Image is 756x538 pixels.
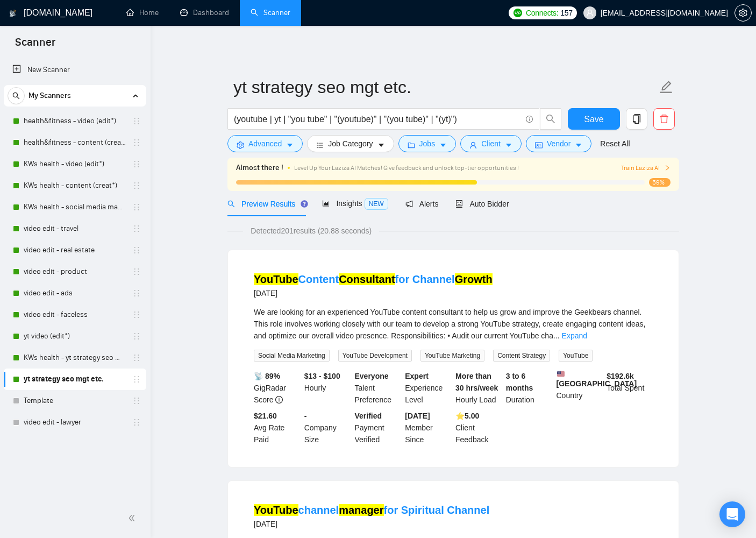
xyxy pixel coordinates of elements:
span: NEW [365,198,388,210]
a: searchScanner [251,8,290,17]
span: Preview Results [227,200,305,208]
button: Save [568,108,620,130]
b: More than 30 hrs/week [455,372,498,392]
a: YouTubeContentConsultantfor ChannelGrowth [254,273,493,285]
a: dashboardDashboard [180,8,229,17]
button: barsJob Categorycaret-down [307,135,394,152]
div: Client Feedback [453,410,504,445]
span: holder [132,267,141,276]
span: holder [132,418,141,427]
span: caret-down [505,141,512,149]
div: Talent Preference [353,370,403,406]
button: settingAdvancedcaret-down [227,135,303,152]
div: [DATE] [254,518,489,530]
div: GigRadar Score [252,370,302,406]
div: We are looking for an experienced YouTube content consultant to help us grow and improve the Geek... [254,306,653,342]
span: Scanner [6,34,64,57]
span: YouTube [559,350,593,362]
b: Verified [355,412,382,420]
span: holder [132,203,141,211]
span: search [227,200,235,208]
div: [DATE] [254,287,493,300]
b: $ 192.6k [607,372,634,380]
span: holder [132,117,141,125]
a: homeHome [126,8,159,17]
img: upwork-logo.png [513,9,522,17]
a: video edit - real estate [24,239,126,261]
span: Vendor [547,138,570,150]
span: info-circle [526,116,533,123]
span: Client [481,138,501,150]
button: delete [653,108,675,130]
a: video edit - product [24,261,126,282]
div: Total Spent [604,370,655,406]
span: Alerts [405,200,439,208]
span: Almost there ! [236,162,283,174]
button: copy [626,108,647,130]
div: Country [554,370,605,406]
b: $21.60 [254,412,277,420]
span: We are looking for an experienced YouTube content consultant to help us grow and improve the Geek... [254,308,645,340]
input: Search Freelance Jobs... [234,112,521,126]
div: Avg Rate Paid [252,410,302,445]
span: holder [132,375,141,384]
span: Connects: [526,7,558,19]
span: holder [132,310,141,319]
button: search [540,108,561,130]
span: delete [654,114,674,124]
span: 59% [649,178,671,187]
a: Template [24,390,126,412]
span: folder [408,141,415,149]
a: YouTubechannelmanagerfor Spiritual Channel [254,504,489,516]
span: edit [659,80,673,94]
button: idcardVendorcaret-down [526,135,591,152]
span: user [586,9,594,17]
span: holder [132,353,141,362]
span: Save [584,112,603,126]
input: Scanner name... [233,74,657,101]
a: health&fitness - video (edit*) [24,110,126,132]
div: Open Intercom Messenger [719,501,745,527]
img: 🇺🇸 [557,370,565,378]
span: Job Category [328,138,373,150]
a: KWs health - yt strategy seo mgt etc. [24,347,126,369]
a: KWs health - video (edit*) [24,153,126,175]
span: Advanced [248,138,282,150]
div: Company Size [302,410,353,445]
span: My Scanners [28,85,71,107]
a: KWs health - content (creat*) [24,175,126,196]
span: Jobs [419,138,436,150]
span: notification [405,200,413,208]
b: [GEOGRAPHIC_DATA] [557,370,637,388]
button: userClientcaret-down [460,135,522,152]
div: Experience Level [403,370,453,406]
span: ... [553,331,560,340]
span: Level Up Your Laziza AI Matches! Give feedback and unlock top-tier opportunities ! [294,164,519,172]
span: Auto Bidder [455,200,509,208]
b: - [304,412,307,420]
span: search [540,114,561,124]
b: Everyone [355,372,389,380]
span: idcard [535,141,543,149]
span: holder [132,332,141,341]
button: Train Laziza AI [621,163,671,173]
a: setting [734,9,752,17]
span: caret-down [439,141,447,149]
span: YouTube Marketing [420,350,484,362]
b: [DATE] [405,412,430,420]
span: holder [132,181,141,190]
span: Detected 201 results (20.88 seconds) [243,225,379,237]
span: holder [132,246,141,254]
b: $13 - $100 [304,372,340,380]
span: caret-down [286,141,294,149]
button: setting [734,4,752,22]
span: caret-down [575,141,582,149]
mark: YouTube [254,504,298,516]
span: caret-down [377,141,385,149]
span: 157 [560,7,572,19]
mark: YouTube [254,273,298,285]
span: holder [132,289,141,298]
a: video edit - travel [24,218,126,239]
a: Reset All [600,138,630,150]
